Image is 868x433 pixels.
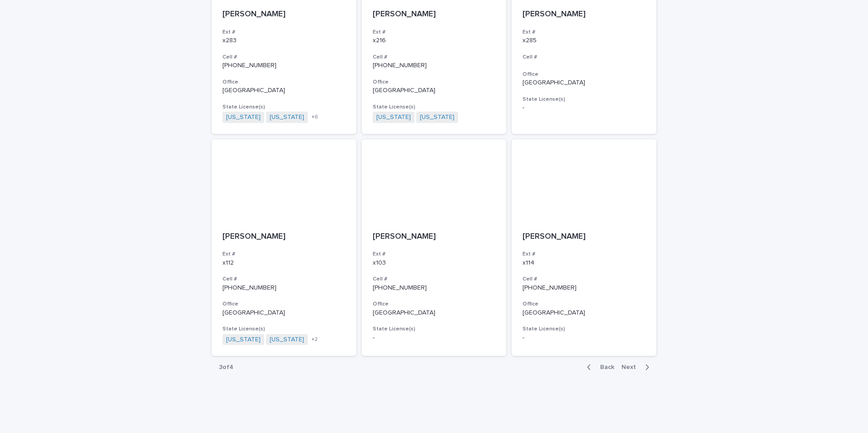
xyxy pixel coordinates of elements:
span: Next [621,364,641,370]
h3: State License(s) [222,103,345,111]
a: x283 [222,37,237,44]
a: x216 [373,37,386,44]
p: [PERSON_NAME] [373,232,496,242]
h3: Ext # [222,29,345,36]
p: - [373,334,496,342]
h3: Cell # [222,54,345,61]
h3: State License(s) [373,325,496,333]
p: - [523,334,646,342]
a: [PHONE_NUMBER] [373,62,427,69]
p: [PERSON_NAME] [373,10,496,20]
a: [PERSON_NAME]Ext #x103Cell #[PHONE_NUMBER]Office[GEOGRAPHIC_DATA]State License(s)- [362,139,507,356]
h3: State License(s) [523,96,646,103]
h3: Cell # [222,276,345,283]
p: [GEOGRAPHIC_DATA] [373,309,496,317]
p: [GEOGRAPHIC_DATA] [222,87,345,94]
h3: Cell # [523,276,646,283]
span: + 6 [311,114,318,120]
h3: Ext # [373,29,496,36]
p: - [523,104,646,112]
a: [US_STATE] [270,336,304,344]
h3: Ext # [222,251,345,258]
span: Back [595,364,614,370]
p: [PERSON_NAME] [222,10,345,20]
p: [GEOGRAPHIC_DATA] [373,87,496,94]
h3: Cell # [373,276,496,283]
button: Back [580,363,618,371]
h3: Office [523,71,646,78]
p: [PERSON_NAME] [523,232,646,242]
h3: Ext # [523,29,646,36]
span: + 2 [311,337,318,342]
p: [GEOGRAPHIC_DATA] [523,309,646,317]
a: x103 [373,260,386,266]
p: 3 of 4 [212,356,241,379]
p: [GEOGRAPHIC_DATA] [523,79,646,87]
a: [US_STATE] [420,113,454,121]
h3: Cell # [373,54,496,61]
a: [PERSON_NAME]Ext #x114Cell #[PHONE_NUMBER]Office[GEOGRAPHIC_DATA]State License(s)- [512,139,656,356]
a: [US_STATE] [226,113,261,121]
p: [PERSON_NAME] [523,10,646,20]
p: [GEOGRAPHIC_DATA] [222,309,345,317]
a: x114 [523,260,534,266]
h3: Office [523,300,646,308]
h3: Cell # [523,54,646,61]
a: [PHONE_NUMBER] [222,285,276,291]
a: [US_STATE] [226,336,261,344]
a: [PHONE_NUMBER] [373,285,427,291]
a: [US_STATE] [270,113,304,121]
a: [US_STATE] [376,113,411,121]
h3: Office [373,79,496,86]
button: Next [618,363,656,371]
h3: Office [222,79,345,86]
h3: Ext # [523,251,646,258]
p: [PERSON_NAME] [222,232,345,242]
h3: Office [373,300,496,308]
a: x285 [523,37,537,44]
h3: Ext # [373,251,496,258]
a: [PHONE_NUMBER] [523,285,577,291]
a: [PERSON_NAME]Ext #x112Cell #[PHONE_NUMBER]Office[GEOGRAPHIC_DATA]State License(s)[US_STATE] [US_S... [212,139,356,356]
h3: Office [222,300,345,308]
h3: State License(s) [222,325,345,333]
h3: State License(s) [373,103,496,111]
a: x112 [222,260,234,266]
h3: State License(s) [523,325,646,333]
a: [PHONE_NUMBER] [222,62,276,69]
